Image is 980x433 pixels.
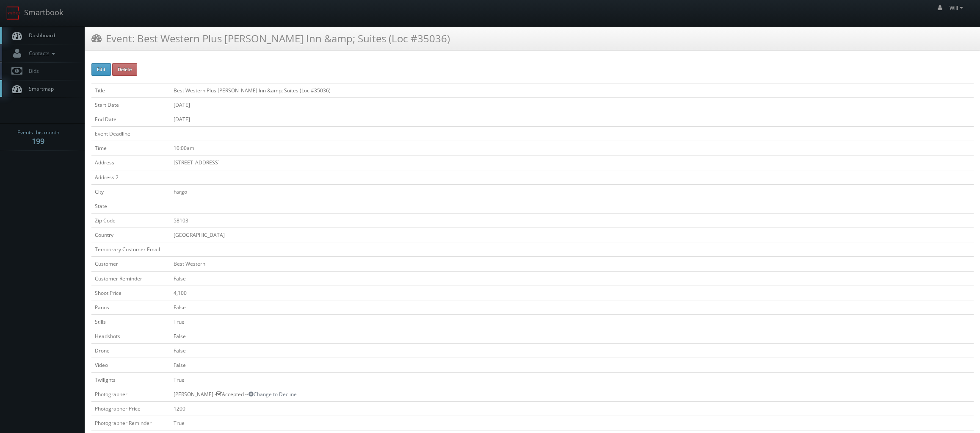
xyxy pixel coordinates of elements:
td: Video [91,358,170,372]
td: False [170,300,974,314]
td: Panos [91,300,170,314]
button: Edit [91,63,111,76]
td: True [170,416,974,430]
td: Headshots [91,329,170,344]
td: Customer Reminder [91,271,170,286]
td: Fargo [170,184,974,199]
td: Best Western [170,257,974,271]
td: 58103 [170,213,974,228]
span: Dashboard [25,32,55,39]
td: False [170,344,974,358]
td: City [91,184,170,199]
td: Customer [91,257,170,271]
td: Time [91,141,170,155]
td: End Date [91,112,170,126]
td: [STREET_ADDRESS] [170,155,974,170]
td: True [170,372,974,387]
img: smartbook-logo.png [6,6,20,20]
span: Bids [25,67,39,75]
td: 1200 [170,401,974,416]
strong: 199 [32,136,44,146]
td: Address 2 [91,170,170,184]
td: [PERSON_NAME] - Accepted -- [170,387,974,401]
td: Address [91,155,170,170]
span: Will [950,4,966,11]
td: Photographer [91,387,170,401]
td: 4,100 [170,286,974,300]
td: State [91,199,170,213]
button: Delete [112,63,137,76]
td: False [170,329,974,344]
span: Contacts [25,50,57,57]
td: False [170,271,974,286]
td: [DATE] [170,112,974,126]
td: False [170,358,974,372]
td: True [170,314,974,329]
span: Events this month [17,128,59,137]
h3: Event: Best Western Plus [PERSON_NAME] Inn &amp; Suites (Loc #35036) [91,31,450,46]
td: Drone [91,344,170,358]
td: 10:00am [170,141,974,155]
span: Smartmap [25,85,54,92]
td: Temporary Customer Email [91,242,170,257]
td: Photographer Reminder [91,416,170,430]
td: Twilights [91,372,170,387]
a: Change to Decline [248,391,297,398]
td: Event Deadline [91,127,170,141]
td: Best Western Plus [PERSON_NAME] Inn &amp; Suites (Loc #35036) [170,83,974,97]
td: Title [91,83,170,97]
td: Photographer Price [91,401,170,416]
td: Start Date [91,97,170,112]
td: Zip Code [91,213,170,228]
td: Country [91,228,170,242]
td: [GEOGRAPHIC_DATA] [170,228,974,242]
td: [DATE] [170,97,974,112]
td: Stills [91,314,170,329]
td: Shoot Price [91,286,170,300]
